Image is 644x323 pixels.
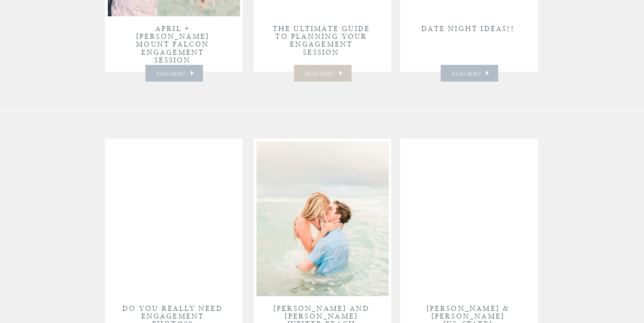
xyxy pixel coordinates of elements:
[136,26,210,64] a: April + [PERSON_NAME] Mount Falcon Engagement Session
[452,69,484,76] a: read more
[305,69,337,76] a: read more
[156,69,189,76] a: read more
[273,26,370,56] a: The Ultimate Guide To Planning Your Engagement Session
[403,142,535,296] a: Liz & Matt Colorado Engagement
[256,142,389,296] a: Sarah and Scotty Jupiter Beach Engagement
[421,26,515,32] a: Date Night Ideas!!
[108,142,240,296] a: Do you really need engagement photos?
